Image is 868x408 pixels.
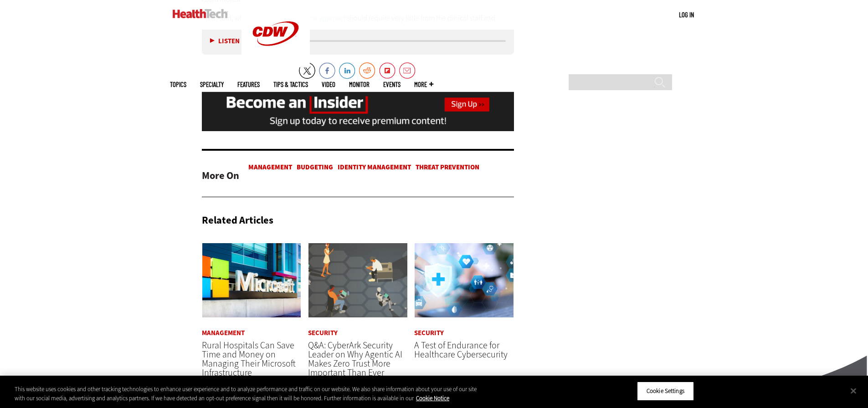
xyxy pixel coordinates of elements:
[637,382,694,401] button: Cookie Settings
[414,243,514,318] img: Healthcare cybersecurity
[349,81,370,88] a: MonITor
[308,243,408,318] img: Group of humans and robots accessing a network
[414,330,444,337] a: Security
[241,60,310,70] a: CDW
[248,163,292,172] a: Management
[202,243,302,318] img: Microsoft building
[297,163,333,172] a: Budgeting
[416,394,449,402] a: More information about your privacy
[170,81,186,88] span: Topics
[383,81,401,88] a: Events
[202,330,245,337] a: Management
[202,215,273,225] h3: Related Articles
[679,10,694,20] div: User menu
[273,81,308,88] a: Tips & Tactics
[414,81,433,88] span: More
[202,167,239,185] h3: More On
[200,81,224,88] span: Specialty
[173,9,228,18] img: Home
[202,339,296,379] a: Rural Hospitals Can Save Time and Money on Managing Their Microsoft Infrastructure
[308,339,402,379] a: Q&A: CyberArk Security Leader on Why Agentic AI Makes Zero Trust More Important Than Ever
[322,81,335,88] a: Video
[679,10,694,19] a: Log in
[843,381,863,401] button: Close
[237,81,260,88] a: Features
[416,163,479,172] a: Threat Prevention
[414,339,508,361] a: A Test of Endurance for Healthcare Cybersecurity
[338,163,411,172] a: Identity Management
[308,330,338,337] a: Security
[15,385,478,403] div: This website uses cookies and other tracking technologies to enhance user experience and to analy...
